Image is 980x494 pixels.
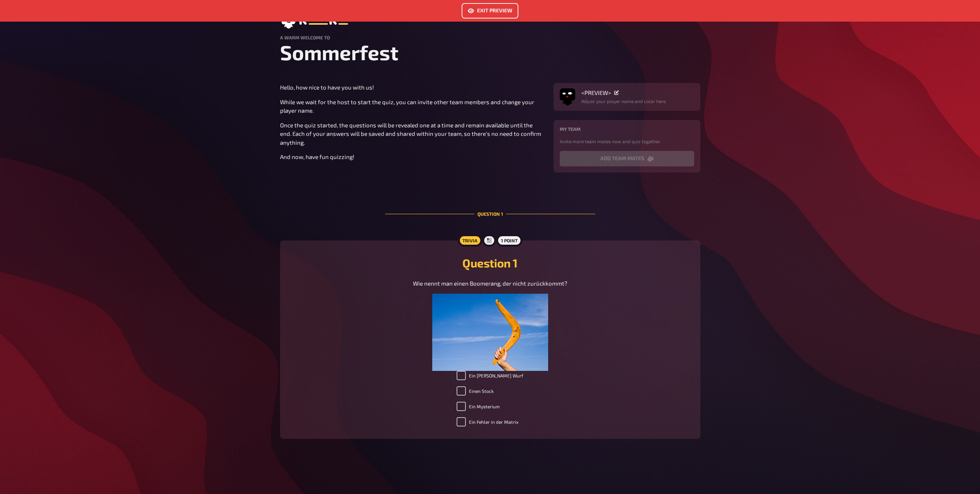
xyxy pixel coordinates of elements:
[581,89,611,96] span: <PREVIEW>
[496,234,522,247] div: 1 point
[280,98,544,115] p: While we wait for the host to start the quiz, you can invite other team members and change your p...
[280,121,544,147] p: Once the quiz started, the questions will be revealed one at a time and remain available until th...
[413,280,567,287] span: Wie nennt man einen Boomerang, der nicht zurückkommt?
[560,126,694,132] h4: My team
[457,402,500,411] label: Ein Mysterium
[432,294,548,371] img: image
[560,151,694,166] button: add team mates
[462,8,518,15] a: Exit Preview
[280,35,700,40] h4: A warm welcome to
[280,40,700,64] h1: Sommerfest
[280,83,544,92] p: Hello, how nice to have you with us!
[457,371,523,380] label: Ein [PERSON_NAME] Wurf
[457,417,518,426] label: Ein Fehler in der Matrix
[560,89,575,105] button: Avatar
[581,98,667,105] p: Adjust your player name and color here.
[457,386,494,396] label: Einen Stock
[560,138,694,145] p: Invite more team mates now and quiz together.
[289,256,691,270] h2: Question 1
[280,152,544,161] p: And now, have fun quizzing!
[462,3,518,19] button: Exit Preview
[458,234,482,247] div: Trivia
[385,192,595,236] div: Question 1
[560,87,575,102] img: Avatar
